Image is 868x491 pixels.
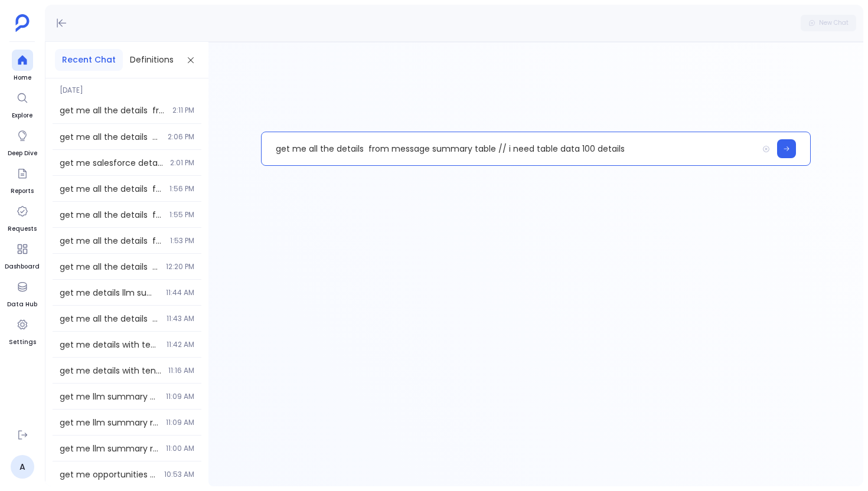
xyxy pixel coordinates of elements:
button: Definitions [123,49,181,71]
a: Settings [9,314,36,347]
span: [DATE] [53,78,201,95]
span: 11:42 AM [167,340,194,349]
a: Deep Dive [8,125,37,158]
span: 11:09 AM [166,392,194,401]
span: get me all the details from message summary table [60,313,159,325]
span: Home [12,73,33,83]
a: Dashboard [5,238,40,271]
span: get me all the details from message summary table // i need table data 100 details [60,183,162,195]
button: Recent Chat [55,49,123,71]
span: 11:43 AM [167,314,194,323]
span: get me salesforce details [60,157,163,169]
span: get me details with tenant id p30Mh6Y1Wo5 from message summary table [60,339,159,351]
span: get me all the details from message summary table // i need table data 100 details [60,261,159,273]
span: 2:06 PM [168,132,194,142]
span: get me all the details from message summary table // i need table data 100 details [60,209,162,221]
span: Reports [11,186,34,196]
span: 11:09 AM [166,418,194,427]
a: Requests [8,201,37,234]
span: 11:16 AM [168,366,194,375]
span: get me llm summary start time data [60,391,159,402]
span: Dashboard [5,262,40,271]
span: get me all the details from message summary table // i need table data 100 details [60,131,161,143]
span: 1:53 PM [170,236,194,245]
a: Explore [12,87,33,120]
span: get me details with tenant id p30Mh6Y1Wo5 from message summary table [60,365,161,377]
span: Explore [12,111,33,120]
span: Requests [8,224,37,234]
span: 11:00 AM [166,444,194,453]
a: Home [12,50,33,83]
span: get me llm summary records from rachel some tenant [60,417,159,428]
span: Settings [9,338,36,347]
span: 2:01 PM [170,158,194,168]
span: get me all the details from message summary table // i need table data 100 details [60,104,165,116]
a: Reports [11,163,34,196]
span: Deep Dive [8,149,37,158]
span: 11:44 AM [166,288,194,297]
img: petavue logo [15,14,30,32]
span: 1:55 PM [169,210,194,220]
p: get me all the details from message summary table // i need table data 100 details [262,133,758,164]
a: A [11,455,34,479]
span: get me llm summary records from this tenant 30Mh6Y1Wo5 [60,443,159,454]
span: get me all the details from message summary table // i need table data 100 details [60,235,163,247]
span: 10:53 AM [164,470,194,479]
span: get me details llm summary [60,287,159,299]
span: 1:56 PM [169,184,194,194]
span: 12:20 PM [166,262,194,271]
span: Data Hub [7,300,37,309]
span: 2:11 PM [172,106,194,115]
span: get me opportunities created in 2022 [60,469,157,480]
a: Data Hub [7,276,37,309]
